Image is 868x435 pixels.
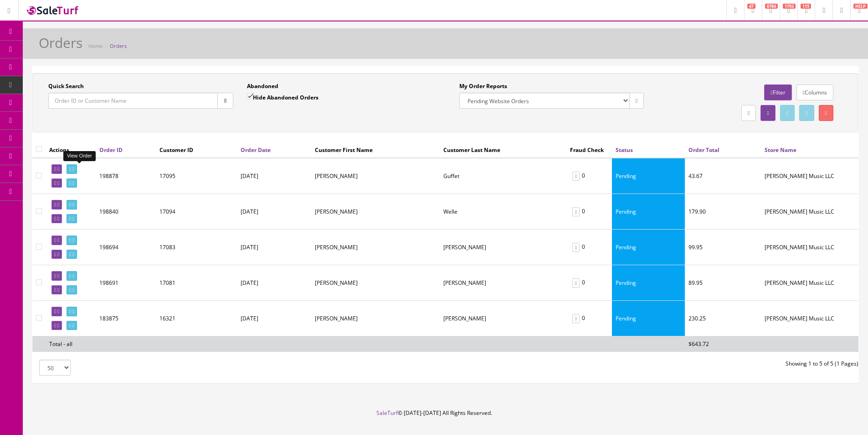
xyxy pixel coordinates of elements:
td: Stanton [440,301,566,336]
td: 198691 [96,265,156,301]
td: 198878 [96,158,156,194]
td: Jim [311,301,440,336]
img: SaleTurf [26,4,80,16]
div: View Order [63,151,96,161]
td: 230.25 [685,301,761,336]
a: Orders [110,42,127,49]
td: Welle [440,194,566,230]
input: Order ID or Customer Name [48,93,218,109]
a: Columns [796,84,833,100]
td: 0 [566,265,612,301]
span: 6784 [765,4,778,9]
td: 89.95 [685,265,761,301]
span: 47 [747,4,755,9]
td: Pending [612,158,685,194]
td: 0 [566,301,612,336]
td: Pending [612,230,685,265]
label: Quick Search [48,82,84,90]
a: Store Name [765,146,796,154]
td: 0 [566,194,612,230]
th: Customer Last Name [440,142,566,158]
td: 17083 [156,230,237,265]
td: [DATE] [237,230,311,265]
label: Abandoned [247,82,278,90]
td: [DATE] [237,265,311,301]
td: Pending [612,301,685,336]
td: [DATE] [237,301,311,336]
th: Customer First Name [311,142,440,158]
td: 43.67 [685,158,761,194]
td: Pending [612,194,685,230]
th: Actions [46,142,96,158]
span: HELP [853,4,868,9]
td: 198840 [96,194,156,230]
td: 99.95 [685,230,761,265]
a: Order ID [99,146,123,154]
td: 17081 [156,265,237,301]
a: Status [616,146,633,154]
td: 16321 [156,301,237,336]
td: 198694 [96,230,156,265]
td: Butler Music LLC [761,230,858,265]
td: 17094 [156,194,237,230]
td: 0 [566,230,612,265]
td: [DATE] [237,158,311,194]
th: Customer ID [156,142,237,158]
a: Order Date [241,146,271,154]
td: James [311,230,440,265]
td: Riley [440,230,566,265]
a: Home [88,42,103,49]
td: Guffet [440,158,566,194]
a: Order Total [688,146,719,154]
td: Total - all [46,336,96,352]
td: Butler Music LLC [761,158,858,194]
td: 179.90 [685,194,761,230]
td: Julie [311,158,440,194]
td: TEODORA [311,265,440,301]
td: [DATE] [237,194,311,230]
input: Hide Abandoned Orders [247,94,253,100]
label: My Order Reports [459,82,507,90]
a: Filter [764,84,791,100]
td: Butler Music LLC [761,301,858,336]
div: Showing 1 to 5 of 5 (1 Pages) [446,360,866,368]
h1: Orders [39,35,82,50]
td: Butler Music LLC [761,194,858,230]
td: Paul [311,194,440,230]
td: 183875 [96,301,156,336]
td: 0 [566,158,612,194]
th: Fraud Check [566,142,612,158]
td: Butler Music LLC [761,265,858,301]
td: Pending [612,265,685,301]
td: $643.72 [685,336,761,352]
td: FARFAN [440,265,566,301]
label: Hide Abandoned Orders [247,93,318,102]
span: 1793 [783,4,796,9]
span: 115 [801,4,811,9]
a: SaleTurf [376,409,398,417]
td: 17095 [156,158,237,194]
